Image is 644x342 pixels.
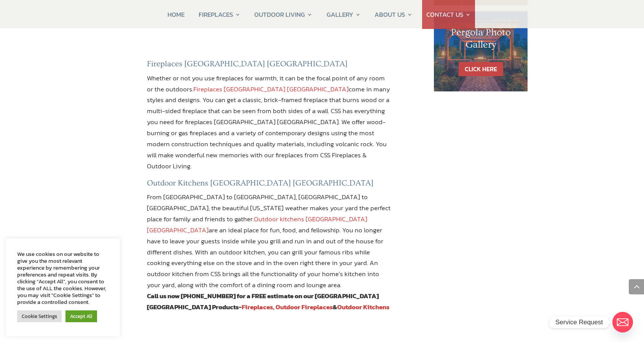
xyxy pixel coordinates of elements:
[147,291,389,312] strong: Call us now [PHONE_NUMBER] for a FREE estimate on our [GEOGRAPHIC_DATA] [GEOGRAPHIC_DATA] Product...
[193,84,349,94] a: Fireplaces [GEOGRAPHIC_DATA] [GEOGRAPHIC_DATA]
[612,312,633,332] a: Email
[147,214,367,235] a: Outdoor kitchens [GEOGRAPHIC_DATA] [GEOGRAPHIC_DATA]
[242,302,333,312] a: Fireplaces, Outdoor Fireplaces
[65,310,97,322] a: Accept All
[337,302,389,312] a: Outdoor Kitchens
[147,192,391,291] p: From [GEOGRAPHIC_DATA] to [GEOGRAPHIC_DATA], [GEOGRAPHIC_DATA] to [GEOGRAPHIC_DATA]; the beautifu...
[147,178,391,192] h4: Outdoor Kitchens [GEOGRAPHIC_DATA] [GEOGRAPHIC_DATA]
[17,251,108,305] div: We use cookies on our website to give you the most relevant experience by remembering your prefer...
[459,62,503,76] a: CLICK HERE
[147,59,391,72] h4: Fireplaces [GEOGRAPHIC_DATA] [GEOGRAPHIC_DATA]
[449,27,512,54] h1: Pergola Photo Gallery
[147,73,391,178] p: Whether or not you use fireplaces for warmth, it can be the focal point of any room or the outdoo...
[17,310,62,322] a: Cookie Settings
